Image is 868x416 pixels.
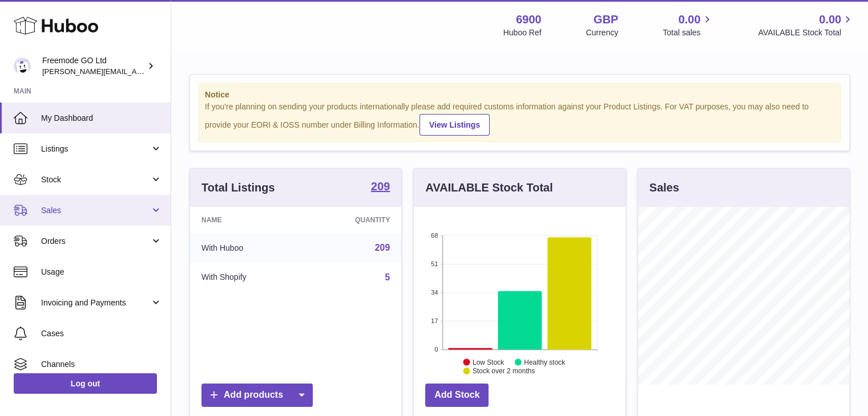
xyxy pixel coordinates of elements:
[431,260,438,267] text: 51
[41,328,162,339] span: Cases
[41,144,150,154] span: Listings
[304,207,402,233] th: Quantity
[385,272,390,282] a: 5
[371,181,390,194] a: 209
[190,263,304,292] td: With Shopify
[473,367,535,375] text: Stock over 2 months
[819,12,841,27] span: 0.00
[42,67,229,76] span: [PERSON_NAME][EMAIL_ADDRESS][DOMAIN_NAME]
[425,180,552,195] h3: AVAILABLE Stock Total
[524,358,566,366] text: Healthy stock
[41,236,150,247] span: Orders
[663,12,713,38] a: 0.00 Total sales
[41,297,150,308] span: Invoicing and Payments
[41,174,150,185] span: Stock
[190,207,304,233] th: Name
[503,27,542,38] div: Huboo Ref
[41,359,162,370] span: Channels
[594,12,618,27] strong: GBP
[205,101,834,136] div: If you're planning on sending your products internationally please add required customs informati...
[758,12,854,38] a: 0.00 AVAILABLE Stock Total
[431,232,438,239] text: 68
[758,27,854,38] span: AVAILABLE Stock Total
[371,181,390,192] strong: 209
[679,12,701,27] span: 0.00
[435,346,438,353] text: 0
[14,373,157,394] a: Log out
[205,89,834,100] strong: Notice
[431,317,438,324] text: 17
[14,58,31,75] img: lenka.smikniarova@gioteck.com
[473,358,504,366] text: Low Stock
[201,180,275,195] h3: Total Listings
[41,113,162,124] span: My Dashboard
[516,12,542,27] strong: 6900
[201,384,313,407] a: Add products
[41,205,150,216] span: Sales
[41,267,162,278] span: Usage
[190,233,304,263] td: With Huboo
[663,27,713,38] span: Total sales
[431,289,438,296] text: 34
[375,243,390,252] a: 209
[649,180,679,195] h3: Sales
[419,114,490,136] a: View Listings
[425,384,488,407] a: Add Stock
[586,27,619,38] div: Currency
[42,55,145,77] div: Freemode GO Ltd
